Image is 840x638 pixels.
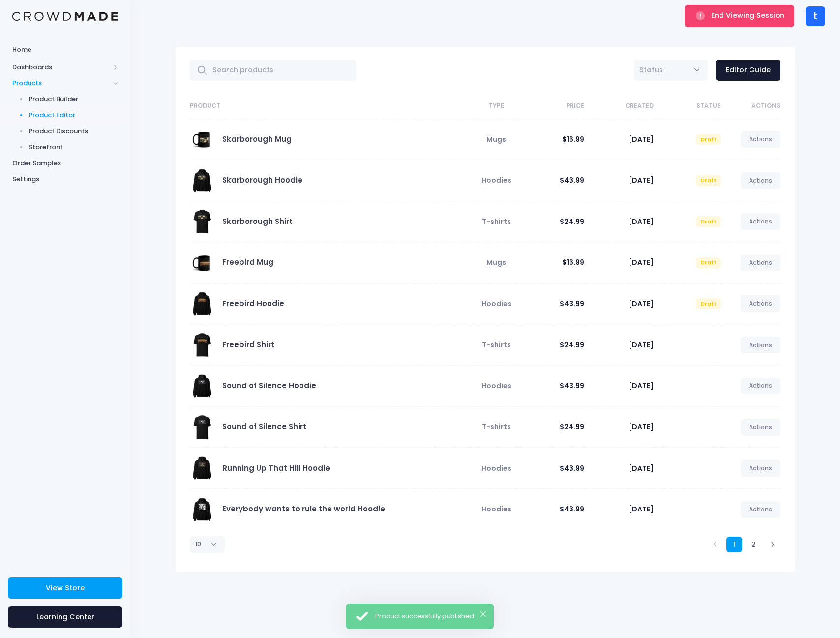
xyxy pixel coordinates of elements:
[741,295,781,312] a: Actions
[746,537,762,553] a: 2
[481,299,511,309] span: Hoodies
[482,422,511,432] span: T-shirts
[741,337,781,353] a: Actions
[482,217,511,226] span: T-shirts
[222,381,316,391] a: Sound of Silence Hoodie
[741,501,781,518] a: Actions
[481,381,511,391] span: Hoodies
[741,213,781,230] a: Actions
[481,175,511,185] span: Hoodies
[696,134,721,145] span: Draft
[222,175,302,185] a: Skarborough Hoodie
[629,340,654,350] span: [DATE]
[741,419,781,436] a: Actions
[629,381,654,391] span: [DATE]
[12,174,118,184] span: Settings
[222,257,273,267] a: Freebird Mug
[46,583,85,593] span: View Store
[654,94,721,119] th: Status: activate to sort column ascending
[696,216,721,227] span: Draft
[716,60,780,81] a: Editor Guide
[12,45,118,55] span: Home
[639,65,663,75] span: Status
[560,299,584,309] span: $43.99
[222,134,292,144] a: Skarborough Mug
[481,463,511,473] span: Hoodies
[696,298,721,309] span: Draft
[629,504,654,514] span: [DATE]
[29,142,119,152] span: Storefront
[222,421,306,432] a: Sound of Silence Shirt
[711,10,784,20] span: End Viewing Session
[629,134,654,144] span: [DATE]
[685,5,794,27] button: End Viewing Session
[741,255,781,271] a: Actions
[639,65,663,75] span: Status
[696,257,721,268] span: Draft
[36,612,94,622] span: Learning Center
[560,381,584,391] span: $43.99
[741,460,781,477] a: Actions
[12,63,110,72] span: Dashboards
[190,94,471,119] th: Product: activate to sort column ascending
[629,422,654,432] span: [DATE]
[560,504,584,514] span: $43.99
[29,110,119,120] span: Product Editor
[12,12,118,21] img: Logo
[482,340,511,350] span: T-shirts
[222,504,385,514] a: Everybody wants to rule the world Hoodie
[486,257,506,267] span: Mugs
[12,78,110,88] span: Products
[481,504,511,514] span: Hoodies
[634,60,708,81] span: Status
[222,216,293,226] a: Skarborough Shirt
[629,217,654,226] span: [DATE]
[560,217,584,226] span: $24.99
[726,537,743,553] a: 1
[562,134,584,144] span: $16.99
[8,606,122,628] a: Learning Center
[560,340,584,350] span: $24.99
[480,611,486,617] button: ×
[8,577,122,599] a: View Store
[190,60,357,81] input: Search products
[721,94,780,119] th: Actions: activate to sort column ascending
[222,339,274,350] a: Freebird Shirt
[562,257,584,267] span: $16.99
[741,172,781,189] a: Actions
[471,94,517,119] th: Type: activate to sort column ascending
[629,463,654,473] span: [DATE]
[29,127,119,136] span: Product Discounts
[629,299,654,309] span: [DATE]
[741,378,781,394] a: Actions
[560,175,584,185] span: $43.99
[741,131,781,148] a: Actions
[584,94,654,119] th: Created: activate to sort column ascending
[629,257,654,267] span: [DATE]
[560,463,584,473] span: $43.99
[806,6,825,26] div: t
[29,95,119,104] span: Product Builder
[629,175,654,185] span: [DATE]
[222,463,330,473] a: Running Up That Hill Hoodie
[222,298,284,309] a: Freebird Hoodie
[517,94,584,119] th: Price: activate to sort column ascending
[560,422,584,432] span: $24.99
[375,611,486,621] div: Product successfully published.
[12,159,118,168] span: Order Samples
[486,134,506,144] span: Mugs
[696,175,721,186] span: Draft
